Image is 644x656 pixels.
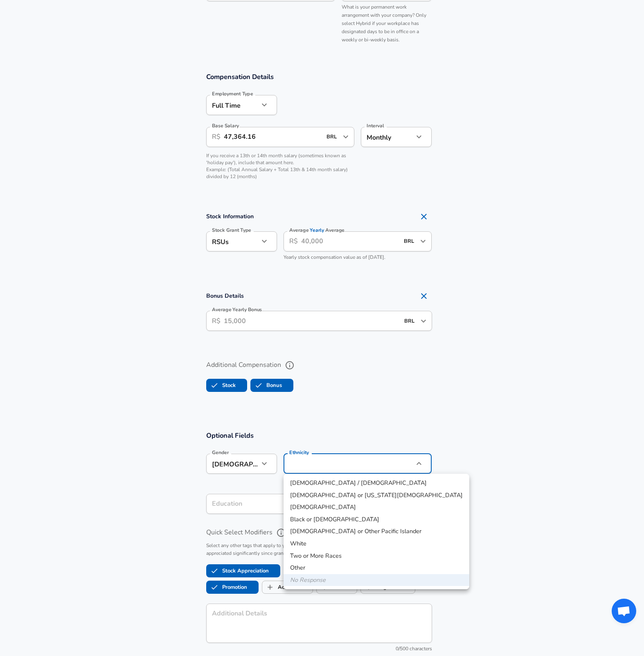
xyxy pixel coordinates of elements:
[284,525,469,538] li: [DEMOGRAPHIC_DATA] or Other Pacific Islander
[284,477,469,489] li: [DEMOGRAPHIC_DATA] / [DEMOGRAPHIC_DATA]
[284,489,469,502] li: [DEMOGRAPHIC_DATA] or [US_STATE][DEMOGRAPHIC_DATA]
[284,538,469,550] li: White
[284,501,469,513] li: [DEMOGRAPHIC_DATA]
[284,550,469,562] li: Two or More Races
[612,599,636,623] div: Open chat
[284,562,469,574] li: Other
[284,574,469,586] li: No Response
[284,513,469,526] li: Black or [DEMOGRAPHIC_DATA]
